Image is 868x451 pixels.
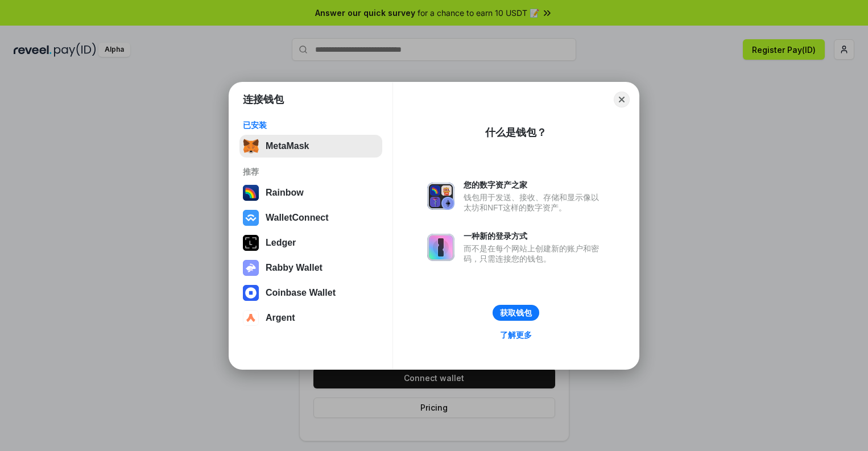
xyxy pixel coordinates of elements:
button: 获取钱包 [493,305,539,321]
button: Coinbase Wallet [239,282,382,304]
div: MetaMask [266,141,309,151]
div: 获取钱包 [500,308,532,318]
button: WalletConnect [239,206,382,229]
button: Ledger [239,231,382,254]
button: Close [614,92,630,107]
img: svg+xml,%3Csvg%20width%3D%2228%22%20height%3D%2228%22%20viewBox%3D%220%200%2028%2028%22%20fill%3D... [243,285,259,301]
img: svg+xml,%3Csvg%20xmlns%3D%22http%3A%2F%2Fwww.w3.org%2F2000%2Fsvg%22%20fill%3D%22none%22%20viewBox... [427,183,454,210]
h1: 连接钱包 [243,93,284,106]
button: Argent [239,307,382,329]
div: 您的数字资产之家 [464,180,605,190]
img: svg+xml,%3Csvg%20xmlns%3D%22http%3A%2F%2Fwww.w3.org%2F2000%2Fsvg%22%20fill%3D%22none%22%20viewBox... [427,234,454,261]
div: Rainbow [266,188,304,198]
div: Rabby Wallet [266,263,323,273]
a: 了解更多 [493,328,539,342]
button: Rabby Wallet [239,256,382,279]
div: 了解更多 [500,330,532,340]
img: svg+xml,%3Csvg%20width%3D%2228%22%20height%3D%2228%22%20viewBox%3D%220%200%2028%2028%22%20fill%3D... [243,310,259,326]
div: WalletConnect [266,213,329,223]
div: Coinbase Wallet [266,288,336,298]
button: Rainbow [239,181,382,204]
img: svg+xml,%3Csvg%20width%3D%22120%22%20height%3D%22120%22%20viewBox%3D%220%200%20120%20120%22%20fil... [243,185,259,201]
div: 推荐 [243,167,379,177]
button: MetaMask [239,135,382,158]
div: 而不是在每个网站上创建新的账户和密码，只需连接您的钱包。 [464,243,605,264]
div: 一种新的登录方式 [464,231,605,241]
img: svg+xml,%3Csvg%20xmlns%3D%22http%3A%2F%2Fwww.w3.org%2F2000%2Fsvg%22%20width%3D%2228%22%20height%3... [243,235,259,251]
img: svg+xml,%3Csvg%20fill%3D%22none%22%20height%3D%2233%22%20viewBox%3D%220%200%2035%2033%22%20width%... [243,138,259,154]
img: svg+xml,%3Csvg%20xmlns%3D%22http%3A%2F%2Fwww.w3.org%2F2000%2Fsvg%22%20fill%3D%22none%22%20viewBox... [243,260,259,276]
div: Ledger [266,238,296,248]
div: Argent [266,313,295,323]
img: svg+xml,%3Csvg%20width%3D%2228%22%20height%3D%2228%22%20viewBox%3D%220%200%2028%2028%22%20fill%3D... [243,210,259,226]
div: 已安装 [243,120,379,130]
div: 钱包用于发送、接收、存储和显示像以太坊和NFT这样的数字资产。 [464,192,605,213]
div: 什么是钱包？ [485,126,547,139]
